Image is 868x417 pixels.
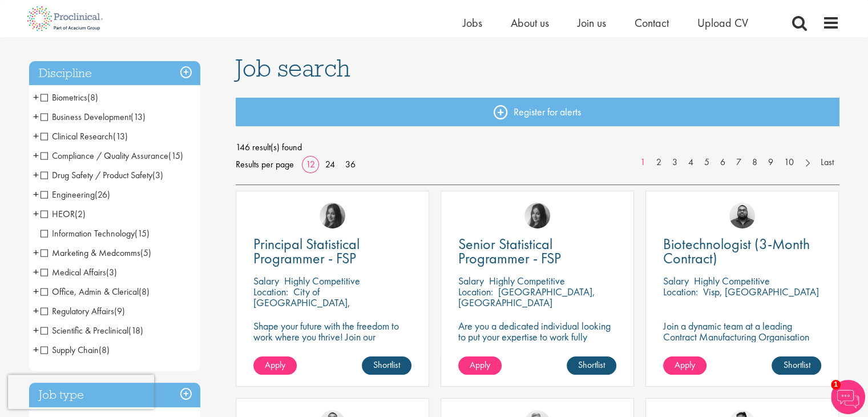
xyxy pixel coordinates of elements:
[663,356,706,375] a: Apply
[41,169,163,181] span: Drug Safety / Product Safety
[41,247,151,259] span: Marketing & Medcomms
[663,274,689,287] span: Salary
[703,285,819,298] p: Visp, [GEOGRAPHIC_DATA]
[253,285,350,320] p: City of [GEOGRAPHIC_DATA], [GEOGRAPHIC_DATA]
[33,283,39,300] span: +
[729,203,755,228] img: Ashley Bennett
[41,208,75,220] span: HEOR
[714,156,731,169] a: 6
[694,274,770,287] p: Highly Competitive
[113,130,128,142] span: (13)
[33,205,39,222] span: +
[253,320,411,364] p: Shape your future with the freedom to work where you thrive! Join our pharmaceutical client with ...
[667,156,683,169] a: 3
[41,189,95,201] span: Engineering
[33,89,39,106] span: +
[41,169,152,181] span: Drug Safety / Product Safety
[33,263,39,280] span: +
[41,227,150,239] span: Information Technology
[41,266,106,278] span: Medical Affairs
[41,286,139,298] span: Office, Admin & Clerical
[114,305,125,317] span: (9)
[99,344,110,356] span: (8)
[41,111,146,123] span: Business Development
[489,274,565,287] p: Highly Competitive
[236,53,350,83] span: Job search
[458,285,493,298] span: Location:
[41,208,86,220] span: HEOR
[320,203,345,228] img: Heidi Hennigan
[41,305,125,317] span: Regulatory Affairs
[33,166,39,183] span: +
[699,156,715,169] a: 5
[41,130,128,142] span: Clinical Research
[362,356,411,375] a: Shortlist
[635,156,651,169] a: 1
[41,189,110,201] span: Engineering
[762,156,779,169] a: 9
[33,341,39,358] span: +
[778,156,800,169] a: 10
[41,91,98,103] span: Biometrics
[41,111,131,123] span: Business Development
[33,147,39,164] span: +
[253,234,360,268] span: Principal Statistical Programmer - FSP
[341,158,360,170] a: 36
[128,324,143,336] span: (18)
[41,247,140,259] span: Marketing & Medcomms
[746,156,763,169] a: 8
[41,286,150,298] span: Office, Admin & Clerical
[33,322,39,339] span: +
[41,91,87,103] span: Biometrics
[463,15,482,30] a: Jobs
[524,203,550,228] img: Heidi Hennigan
[41,344,110,356] span: Supply Chain
[321,158,339,170] a: 24
[470,359,490,371] span: Apply
[8,375,154,409] iframe: reCAPTCHA
[831,380,841,390] span: 1
[458,237,616,266] a: Senior Statistical Programmer - FSP
[697,15,748,30] a: Upload CV
[683,156,699,169] a: 4
[663,320,821,375] p: Join a dynamic team at a leading Contract Manufacturing Organisation (CMO) and contribute to grou...
[663,237,821,266] a: Biotechnologist (3-Month Contract)
[458,234,561,268] span: Senior Statistical Programmer - FSP
[236,156,294,173] span: Results per page
[730,156,747,169] a: 7
[41,266,117,278] span: Medical Affairs
[511,15,549,30] a: About us
[284,274,360,287] p: Highly Competitive
[578,15,606,30] a: Join us
[302,158,319,170] a: 12
[567,356,616,375] a: Shortlist
[135,227,150,239] span: (15)
[75,208,86,220] span: (2)
[675,359,695,371] span: Apply
[29,61,200,86] h3: Discipline
[635,15,669,30] span: Contact
[253,285,288,298] span: Location:
[772,356,821,375] a: Shortlist
[815,156,839,169] a: Last
[265,359,285,371] span: Apply
[41,324,128,336] span: Scientific & Preclinical
[41,324,143,336] span: Scientific & Preclinical
[458,320,616,353] p: Are you a dedicated individual looking to put your expertise to work fully flexibly in a remote p...
[33,244,39,261] span: +
[41,130,113,142] span: Clinical Research
[33,127,39,145] span: +
[41,305,114,317] span: Regulatory Affairs
[41,150,168,162] span: Compliance / Quality Assurance
[152,169,163,181] span: (3)
[41,150,183,162] span: Compliance / Quality Assurance
[236,98,839,126] a: Register for alerts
